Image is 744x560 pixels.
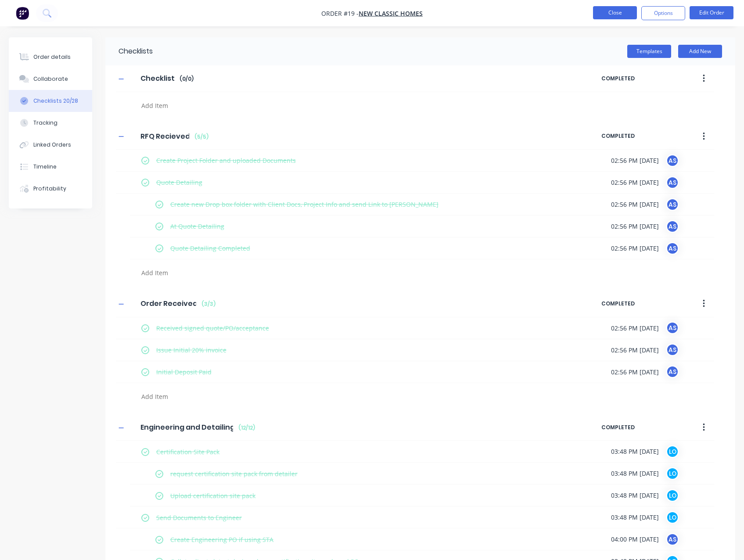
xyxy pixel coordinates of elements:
div: LO [666,445,679,458]
div: AS [666,533,679,546]
textarea: Quote Detailing Completed [167,242,571,255]
div: AS [666,220,679,233]
span: 03:48 PM [DATE] [611,513,659,522]
span: 02:56 PM [DATE] [611,178,659,187]
span: COMPLETED [601,75,676,83]
button: Close [593,6,637,19]
a: New Classic Homes [359,9,423,18]
textarea: Send Documents to Engineer [153,511,568,524]
input: Enter Checklist name [135,72,180,85]
span: 02:56 PM [DATE] [611,345,659,355]
textarea: Certification Site Pack [153,445,568,458]
textarea: request certification site pack from detailer [167,467,571,480]
textarea: Quote Detailing [153,176,568,189]
span: ( 12 / 12 ) [238,424,255,432]
button: Linked Orders [9,134,92,156]
div: LO [666,489,679,502]
textarea: Upload certification site pack [167,489,571,502]
textarea: At Quote Detailing [167,220,571,233]
div: Linked Orders [33,141,71,149]
div: Profitability [33,185,66,193]
span: ( 5 / 5 ) [194,133,208,141]
span: COMPLETED [601,132,676,140]
span: 04:00 PM [DATE] [611,535,659,544]
span: 02:56 PM [DATE] [611,244,659,253]
span: COMPLETED [601,424,676,431]
input: Enter Checklist name [135,297,201,310]
div: Checklists [105,37,153,65]
button: Collaborate [9,68,92,90]
div: Order details [33,53,71,61]
span: ( 0 / 0 ) [180,75,194,83]
span: Order #19 - [321,9,359,18]
div: Tracking [33,119,58,127]
div: LO [666,467,679,480]
span: 03:48 PM [DATE] [611,469,659,478]
div: AS [666,343,679,356]
button: Edit Order [690,6,733,19]
div: AS [666,242,679,255]
div: Timeline [33,163,57,171]
span: 03:48 PM [DATE] [611,491,659,500]
textarea: Create Engineering PO if using STA [167,533,571,546]
img: Factory [16,7,29,20]
button: Checklists 20/28 [9,90,92,112]
div: AS [666,321,679,334]
span: 02:56 PM [DATE] [611,156,659,165]
button: Options [641,6,685,20]
div: AS [666,198,679,211]
input: Enter Checklist name [135,129,194,143]
button: Profitability [9,178,92,200]
span: 02:56 PM [DATE] [611,200,659,209]
textarea: Initial Deposit Paid [153,366,568,378]
span: 02:56 PM [DATE] [611,323,659,333]
span: COMPLETED [601,300,676,308]
textarea: Create new Drop box folder with Client Docs, Project Info and send Link to [PERSON_NAME] [167,198,571,211]
span: 02:56 PM [DATE] [611,222,659,231]
button: Timeline [9,156,92,178]
div: AS [666,154,679,167]
div: Checklists 20/28 [33,97,78,105]
span: ( 3 / 3 ) [201,300,216,308]
button: Templates [627,45,671,58]
textarea: Received signed quote/PO/acceptance [153,322,568,334]
button: Add New [678,45,722,58]
div: AS [666,176,679,189]
button: Tracking [9,112,92,134]
input: Enter Checklist name [135,421,238,434]
div: Collaborate [33,75,68,83]
div: LO [666,511,679,524]
textarea: Create Project Folder and uploaded Documents [153,154,568,167]
textarea: Issue Initial 20% invoice [153,344,568,356]
div: AS [666,365,679,378]
span: 02:56 PM [DATE] [611,367,659,377]
span: 03:48 PM [DATE] [611,447,659,456]
button: Order details [9,46,92,68]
